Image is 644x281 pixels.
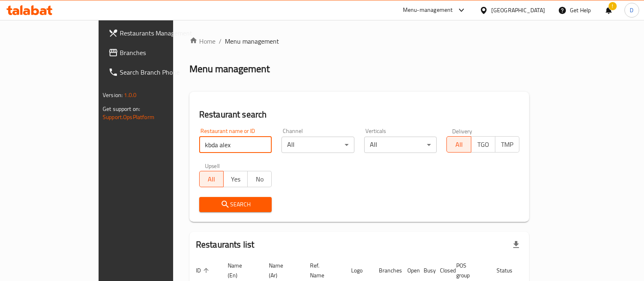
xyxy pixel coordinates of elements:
span: ID [196,266,211,275]
span: POS group [456,261,480,280]
span: All [450,139,468,150]
button: All [199,171,224,187]
button: Search [199,197,272,212]
span: Name (En) [228,261,253,280]
label: Upsell [205,163,220,168]
span: Ref. Name [310,261,335,280]
span: Search [206,199,266,210]
span: No [251,173,268,185]
button: No [247,171,272,187]
span: TGO [475,139,492,150]
span: Search Branch Phone [120,67,200,77]
h2: Menu management [189,62,270,75]
a: Branches [102,43,206,62]
a: Search Branch Phone [102,62,206,82]
span: Status [497,266,523,275]
div: Menu-management [403,5,453,15]
div: Export file [506,235,526,254]
a: Restaurants Management [102,23,206,43]
nav: breadcrumb [189,36,529,46]
input: Search for restaurant name or ID.. [199,137,272,153]
button: TGO [471,136,495,153]
button: TMP [495,136,519,153]
span: Restaurants Management [120,28,200,38]
div: All [281,137,354,153]
h2: Restaurant search [199,108,519,121]
li: / [219,36,222,46]
span: All [203,173,220,185]
span: Yes [227,173,244,185]
span: Version: [103,90,123,100]
span: Get support on: [103,104,140,114]
h2: Restaurants list [196,239,254,251]
div: All [364,137,437,153]
button: Yes [223,171,248,187]
div: [GEOGRAPHIC_DATA] [491,6,545,15]
span: 1.0.0 [124,90,136,100]
label: Delivery [452,128,473,134]
span: Name (Ar) [269,261,294,280]
span: TMP [499,139,516,150]
a: Support.OpsPlatform [103,112,154,122]
span: D [630,6,633,15]
span: Branches [120,48,200,58]
span: Menu management [225,36,279,46]
button: All [446,136,471,153]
